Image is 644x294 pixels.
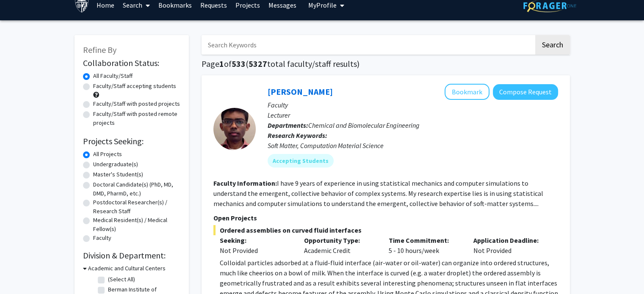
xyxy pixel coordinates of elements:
[93,82,176,91] label: Faculty/Staff accepting students
[93,160,138,169] label: Undergraduate(s)
[220,245,292,256] div: Not Provided
[202,35,534,55] input: Search Keywords
[93,71,133,80] label: All Faculty/Staff
[268,110,558,120] p: Lecturer
[108,275,135,284] label: (Select All)
[220,235,292,245] p: Seeking:
[493,84,558,100] button: Compose Request to John Edison
[445,84,489,100] button: Add John Edison to Bookmarks
[389,235,461,245] p: Time Commitment:
[298,235,382,256] div: Academic Credit
[304,235,376,245] p: Opportunity Type:
[308,1,337,9] span: My Profile
[473,235,545,245] p: Application Deadline:
[83,58,180,68] h2: Collaboration Status:
[213,179,543,208] fg-read-more: I have 9 years of experience in using statistical mechanics and computer simulations to understan...
[93,180,180,198] label: Doctoral Candidate(s) (PhD, MD, DMD, PharmD, etc.)
[93,198,180,216] label: Postdoctoral Researcher(s) / Research Staff
[213,225,558,235] span: Ordered assemblies on curved fluid interfaces
[88,264,166,273] h3: Academic and Cultural Centers
[213,213,558,223] p: Open Projects
[202,59,570,69] h1: Page of ( total faculty/staff results)
[268,86,333,97] a: [PERSON_NAME]
[83,250,180,261] h2: Division & Department:
[93,150,122,159] label: All Projects
[93,234,111,242] label: Faculty
[93,99,180,108] label: Faculty/Staff with posted projects
[93,110,180,127] label: Faculty/Staff with posted remote projects
[467,235,552,256] div: Not Provided
[6,256,36,288] iframe: Chat
[93,216,180,234] label: Medical Resident(s) / Medical Fellow(s)
[232,58,246,69] span: 533
[83,136,180,146] h2: Projects Seeking:
[535,35,570,55] button: Search
[268,100,558,110] p: Faculty
[213,179,277,187] b: Faculty Information:
[268,121,308,129] b: Departments:
[219,58,224,69] span: 1
[268,140,558,151] div: Soft Matter, Computation Material Science
[83,44,116,55] span: Refine By
[93,170,143,179] label: Master's Student(s)
[382,235,467,256] div: 5 - 10 hours/week
[249,58,267,69] span: 5327
[268,131,327,140] b: Research Keywords:
[268,154,334,168] mat-chip: Accepting Students
[308,121,420,129] span: Chemical and Biomolecular Engineering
